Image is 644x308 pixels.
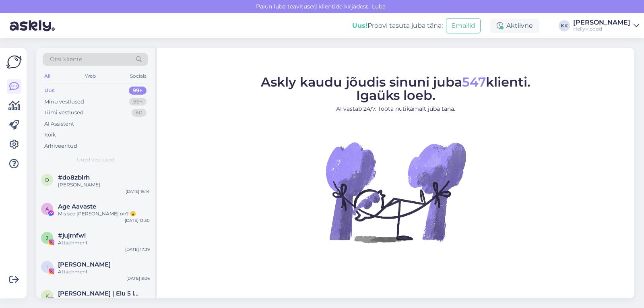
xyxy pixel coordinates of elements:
div: [DATE] 16:14 [126,188,150,194]
div: Hellyk pood [573,26,630,32]
div: Kõik [44,131,56,139]
span: Uued vestlused [77,156,114,163]
div: Socials [128,71,148,81]
span: I [46,264,48,270]
span: 547 [462,74,486,90]
p: AI vastab 24/7. Tööta nutikamalt juba täna. [261,105,530,113]
div: Proovi tasuta juba täna: [352,21,443,31]
img: No Chat active [323,120,468,265]
div: Tiimi vestlused [44,109,84,117]
div: 99+ [129,87,147,95]
span: #do8zblrh [58,174,90,181]
div: [PERSON_NAME] [573,19,630,26]
span: Askly kaudu jõudis sinuni juba klienti. Igaüks loeb. [261,74,530,103]
span: A [45,206,49,212]
img: Askly Logo [6,54,22,70]
b: Uus! [352,22,367,29]
div: All [43,71,52,81]
div: Minu vestlused [44,98,84,106]
div: [PERSON_NAME] [58,181,150,188]
div: Attachment [58,297,150,304]
span: Kristiina Kruus | Elu 5 lapsega [58,290,142,297]
div: [DATE] 17:39 [125,246,150,252]
div: Attachment [58,268,150,275]
span: K [45,293,49,299]
div: Attachment [58,239,150,246]
button: Emailid [446,18,481,33]
span: d [45,177,49,183]
span: #jujrnfwl [58,232,86,239]
div: AI Assistent [44,120,74,128]
div: [DATE] 13:50 [125,217,150,223]
div: Arhiveeritud [44,142,77,150]
a: [PERSON_NAME]Hellyk pood [573,19,639,32]
span: Age Aavaste [58,203,96,210]
span: j [46,235,48,241]
span: Luba [369,3,388,10]
div: 60 [132,109,147,117]
div: Web [83,71,97,81]
span: Inga Kubu [58,261,111,268]
div: KK [559,20,570,31]
div: Mis see [PERSON_NAME] on? 😮 [58,210,150,217]
div: 99+ [129,98,147,106]
span: Otsi kliente [50,55,82,64]
div: Uus [44,87,55,95]
div: [DATE] 8:06 [126,275,150,281]
div: Aktiivne [490,19,539,33]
